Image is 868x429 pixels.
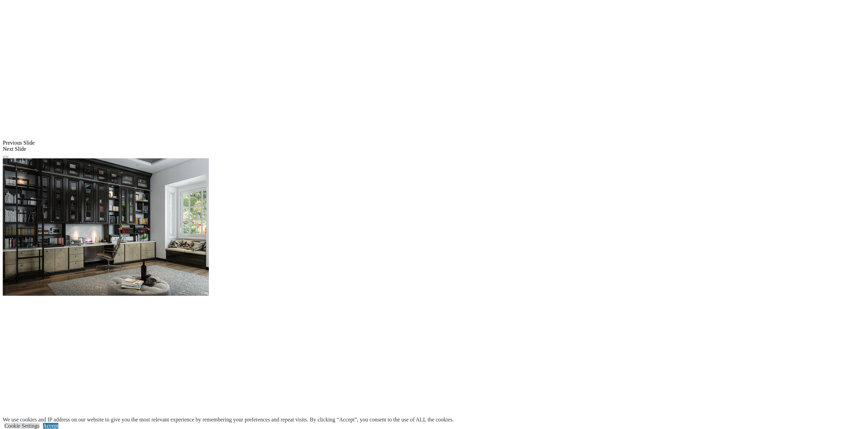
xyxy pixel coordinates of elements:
[4,423,40,429] a: Cookie Settings
[3,417,454,423] div: We use cookies and IP address on our website to give you the most relevant experience by remember...
[3,146,865,152] div: Next Slide
[3,156,8,158] button: Click here to pause slide show
[3,140,865,146] div: Previous Slide
[43,423,58,429] a: Accept
[3,158,209,296] img: Banner for mobile view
